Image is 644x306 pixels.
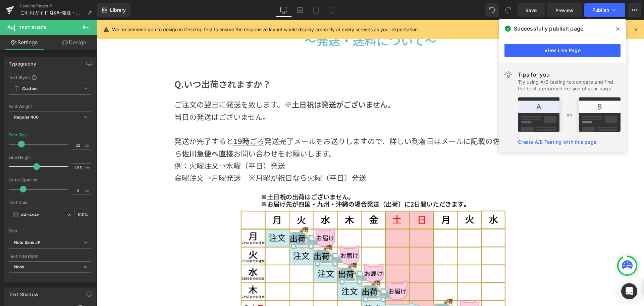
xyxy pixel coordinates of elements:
[504,71,513,79] img: light.svg
[110,7,126,13] span: Library
[77,78,470,90] p: ご注文の翌日に発送を致します。
[518,139,596,145] a: Create A/B Testing with this page
[14,240,41,246] i: Noto Sans JP
[85,143,90,147] span: px
[504,44,621,57] a: View Live Page
[20,10,85,15] span: ご利用ガイド Q&A-発送・送料について
[85,188,90,192] span: px
[187,79,298,89] strong: ※土日祝は発送がございません。
[20,3,97,9] a: Landing Pages
[584,3,625,17] button: Publish
[9,200,91,205] div: Text Color
[14,115,39,120] b: Regular 400
[292,3,308,17] a: Laptop
[22,86,38,92] b: Custom
[308,3,324,17] a: Tablet
[9,229,91,233] div: Font
[518,71,621,79] div: Tips for you
[9,288,38,297] div: Text Shadow
[514,25,583,33] span: Successfully publish page
[77,151,470,163] p: 金曜注文→月曜発送 ※月曜が祝日なら火曜（平日）発送
[501,3,515,17] button: Redo
[97,3,130,17] a: New Library
[621,283,637,299] div: Open Intercom Messenger
[518,79,621,92] div: Try using A/B testing to compare and find the best-performed version of your page.
[77,90,470,102] p: 当日の発送はございません。
[628,3,641,17] button: More
[137,115,153,126] strong: 19時
[9,133,27,137] div: Font Size
[276,3,292,17] a: Desktop
[21,211,64,218] input: Color
[14,264,24,269] b: None
[526,7,537,14] span: Save
[592,7,609,13] span: Publish
[9,57,36,67] div: Typography
[547,3,582,17] a: Preview
[137,115,167,126] u: ごろ
[77,115,470,139] p: 発送が完了すると 発送完了メールをお送りしますので、詳しい到着日はメールに記載の佐川急便 追跡番号から お問い合わせをお願いします。
[112,26,419,33] p: We recommend you to design in Desktop first to ensure the responsive layout would display correct...
[555,7,574,14] span: Preview
[518,97,621,132] img: tip.png
[207,11,340,29] strong: ～発送・送料について～
[19,25,47,30] span: Text Block
[77,57,174,70] b: Q.いつ出荷されますか？
[75,209,91,221] div: %
[324,3,340,17] a: Mobile
[50,35,99,50] a: Design
[77,139,470,151] p: 例：火曜注文→水曜（平日）発送
[9,104,91,109] div: Font Weight
[9,155,91,160] div: Line Height
[485,3,499,17] button: Undo
[85,128,137,138] strong: 佐川急便へ直接
[9,254,91,259] div: Text Transform
[9,75,91,80] div: Text Styles
[85,166,90,170] span: em
[9,178,91,182] div: Letter Spacing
